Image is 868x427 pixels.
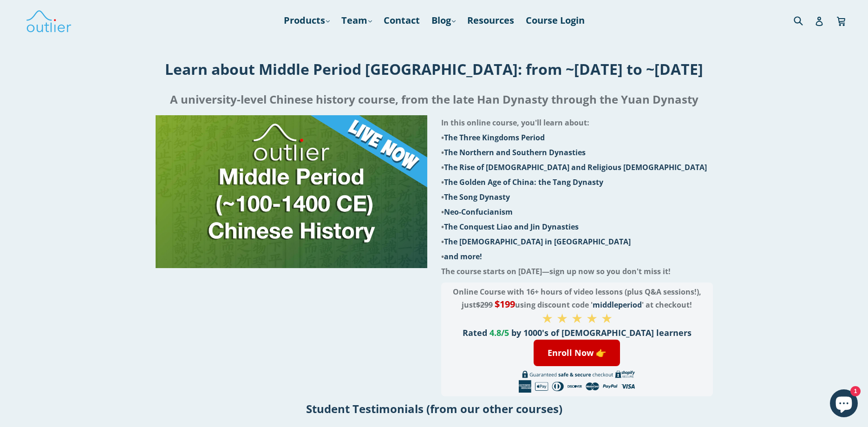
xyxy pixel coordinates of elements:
[427,12,460,29] a: Blog
[441,177,603,187] span: The Golden Age of China: the Tang Dynasty
[7,59,861,79] h1: Learn about Middle Period [GEOGRAPHIC_DATA]: from ~[DATE] to ~[DATE]
[521,12,589,29] a: Course Login
[441,266,671,276] span: The course starts on [DATE]—sign up now so you don't miss it!
[463,12,519,29] a: Resources
[441,222,579,232] span: The Conquest Liao and Jin Dynasties
[444,132,545,143] span: The Three Kingdoms Period
[489,327,509,338] span: 4.8/5
[593,300,642,310] span: middleperiod
[441,222,444,232] span: •
[441,236,631,247] span: The [DEMOGRAPHIC_DATA] in [GEOGRAPHIC_DATA]
[441,192,444,202] span: •
[441,177,444,187] span: •
[7,88,861,111] h2: A university-level Chinese history course, from the late Han Dynasty through the Yuan Dynasty
[337,12,377,29] a: Team
[441,147,586,158] span: The Northern and Southern Dynasties
[791,11,817,30] input: Search
[441,192,510,202] span: The Song Dynasty
[441,236,444,247] span: •
[542,309,613,327] span: ★ ★ ★ ★ ★
[441,251,482,262] span: •
[26,7,72,34] img: Outlier Linguistics
[444,251,482,262] span: and more!
[453,287,701,310] span: Online Course with 16+ hours of video lessons (plus Q&A sessions!), just
[511,327,692,338] span: by 1000's of [DEMOGRAPHIC_DATA] learners
[441,162,707,172] span: The Rise of [DEMOGRAPHIC_DATA] and Religious [DEMOGRAPHIC_DATA]
[476,300,493,310] s: $299
[441,118,589,128] span: In this online course, you'll learn about:
[827,389,861,420] inbox-online-store-chat: Shopify online store chat
[463,327,487,338] span: Rated
[495,298,515,310] span: $199
[441,207,444,217] span: •
[441,132,707,247] span: •
[7,401,861,416] h2: Student Testimonials (from our other courses)
[441,162,444,172] span: •
[534,340,620,366] a: Enroll Now 👉
[495,300,692,310] span: using discount code ' ' at checkout!
[441,207,513,217] span: Neo-Confucianism
[441,147,444,158] span: •
[379,12,424,29] a: Contact
[279,12,334,29] a: Products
